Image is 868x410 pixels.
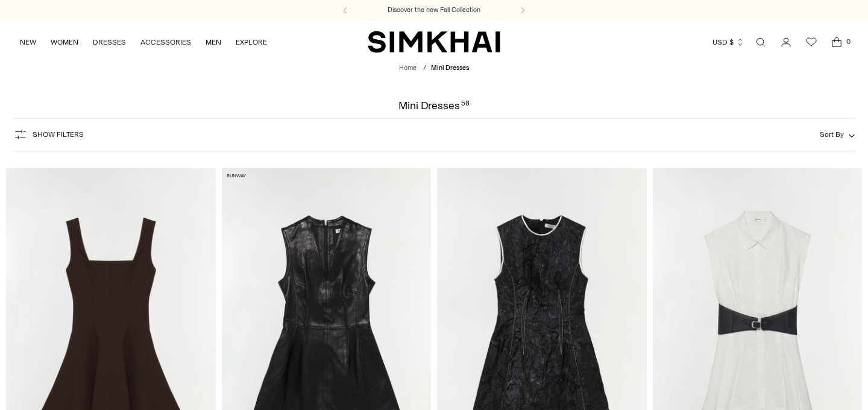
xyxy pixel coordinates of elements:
[820,128,855,141] button: Sort By
[206,29,221,55] a: MEN
[423,63,426,74] div: /
[799,30,823,54] a: Wishlist
[93,29,126,55] a: DRESSES
[431,64,469,72] span: Mini Dresses
[461,100,470,111] div: 58
[774,30,798,54] a: Go to the account page
[388,5,480,15] a: Discover the new Fall Collection
[399,63,469,74] nav: breadcrumbs
[236,29,267,55] a: EXPLORE
[368,30,500,54] a: SIMKHAI
[825,30,849,54] a: Open cart modal
[51,29,78,55] a: WOMEN
[33,130,84,139] span: Show Filters
[398,100,469,111] h1: Mini Dresses
[820,130,844,139] span: Sort By
[20,29,36,55] a: NEW
[712,29,744,55] button: USD $
[13,125,84,144] button: Show Filters
[843,36,854,47] span: 0
[399,64,417,72] a: Home
[140,29,191,55] a: ACCESSORIES
[749,30,773,54] a: Open search modal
